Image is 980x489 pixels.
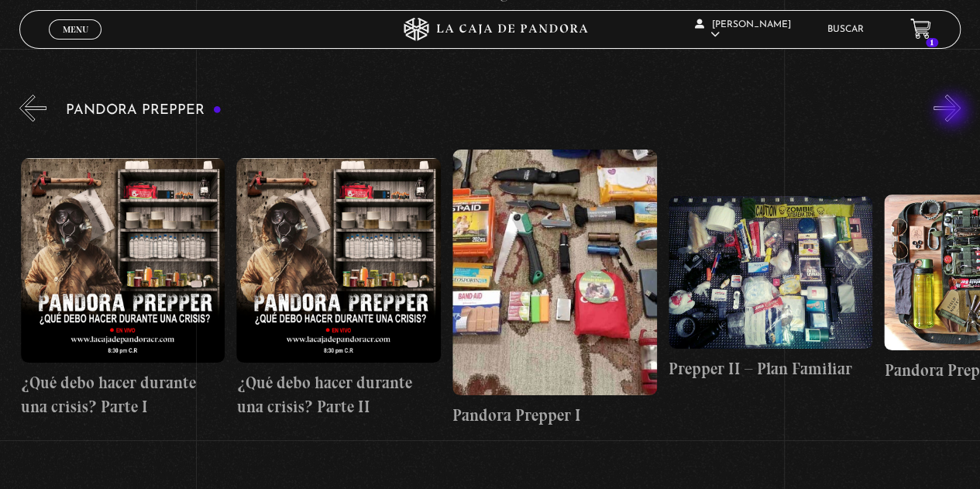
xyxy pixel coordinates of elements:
a: ¿Qué debo hacer durante una crisis? Parte I [21,133,225,443]
span: Menu [63,25,88,34]
h4: ¿Qué debo hacer durante una crisis? Parte I [21,370,225,419]
a: Pandora Prepper I [452,133,657,443]
a: Buscar [827,25,864,34]
a: ¿Qué debo hacer durante una crisis? Parte II [236,133,441,443]
h4: Pandora Prepper I [452,403,657,428]
span: [PERSON_NAME] [695,20,791,40]
h4: Prepper II – Plan Familiar [669,356,873,381]
h3: Pandora Prepper [66,103,222,118]
button: Previous [19,95,46,122]
span: 1 [926,38,938,47]
span: Cerrar [57,37,94,48]
h4: ¿Qué debo hacer durante una crisis? Parte II [236,370,441,419]
button: Next [934,95,961,122]
a: Prepper II – Plan Familiar [669,133,873,443]
a: 1 [910,19,931,40]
